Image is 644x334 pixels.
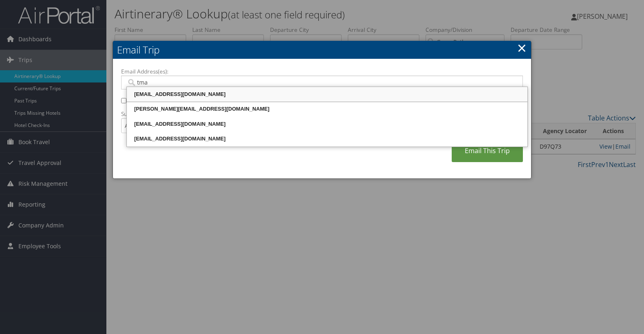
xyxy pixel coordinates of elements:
[121,67,523,76] label: Email Address(es):
[517,40,527,56] a: ×
[128,105,526,113] div: [PERSON_NAME][EMAIL_ADDRESS][DOMAIN_NAME]
[128,90,526,98] div: [EMAIL_ADDRESS][DOMAIN_NAME]
[121,110,523,118] label: Subject:
[452,140,523,162] a: Email This Trip
[126,78,517,87] input: Email address (Separate multiple email addresses with commas)
[128,120,526,128] div: [EMAIL_ADDRESS][DOMAIN_NAME]
[113,41,531,59] h2: Email Trip
[121,118,523,133] input: Add a short subject for the email
[128,135,526,143] div: [EMAIL_ADDRESS][DOMAIN_NAME]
